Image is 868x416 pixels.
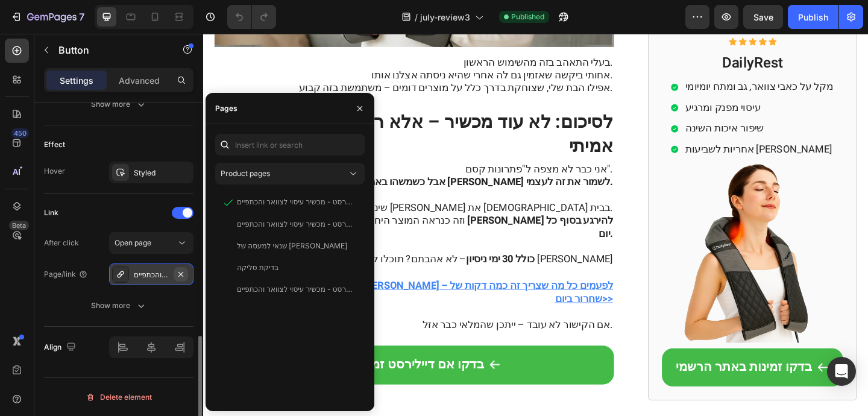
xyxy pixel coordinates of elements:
div: Show more [91,300,147,312]
p: אחריות לשביעות [PERSON_NAME] [524,119,685,133]
p: 7 [79,10,84,24]
div: Effect [44,139,65,150]
a: בדקו אם דיילירסט זמין במלאי [12,339,447,382]
button: Product pages [215,163,365,184]
p: אם הקישור לא עובד – ייתכן שהמלאי כבר אזל. [13,310,445,324]
div: Delete element [86,390,152,405]
div: דיילירסט - מכשיר עיסוי לצוואר והכתפיים [237,219,353,230]
div: Undo/Redo [227,5,276,29]
a: בדקו כאן זמינות באתר הרשמי של [PERSON_NAME] – לפעמים כל מה שצריך זה כמה דקות של שחרור ביום>> [20,266,445,296]
span: Open page [115,238,151,247]
span: Published [511,11,544,22]
div: 450 [11,128,29,138]
button: Save [743,5,783,29]
div: After click [44,238,79,248]
div: שנאי למעסה של [PERSON_NAME] [237,241,347,251]
span: Product pages [221,169,270,178]
button: Show more [44,93,193,115]
div: Link [44,207,58,218]
button: Publish [788,5,838,29]
p: Settings [60,74,93,87]
input: Insert link or search [215,134,365,156]
img: gempages_571524628095173504-6be4473d-c181-43ea-b3c7-fe22aef02788.webp [499,139,696,336]
button: Show more [44,295,193,317]
p: בדקו אם דיילירסט זמין במלאי [135,351,306,370]
div: דיילירסט - מכשיר עיסוי לצוואר והכתפיים [237,284,353,295]
div: Publish [798,11,828,24]
p: שיפור איכות השינה [524,96,685,110]
div: Styled [134,168,190,178]
div: Page/link [44,269,88,280]
div: Show more [91,98,147,110]
strong: כולל 30 ימי ניסיון [286,238,360,254]
p: בדקו זמינות באתר הרשמי [514,355,662,373]
div: Align [44,339,78,356]
div: Hover [44,166,65,177]
p: Advanced [119,74,160,87]
button: Open page [109,232,193,254]
div: Beta [9,221,29,230]
div: דיילירסט - מכשיר עיסוי לצוואר והכתפיים [134,269,169,280]
p: עיסוי מפנק ומרגיע [524,74,685,88]
button: 7 [5,5,90,29]
p: מקל על כאבי צוואר, גב ומתח יומיומי [524,52,685,66]
a: בדקו זמינות באתר הרשמי [499,342,696,385]
div: בדיקת סליקה [237,262,278,273]
iframe: Design area [203,34,868,416]
span: / [415,11,418,24]
button: Delete element [44,388,193,407]
span: Save [753,12,773,22]
div: Open Intercom Messenger [827,357,856,386]
p: Button [58,43,161,57]
h2: DailyRest [499,21,696,44]
span: july-review3 [420,11,470,24]
div: דיילירסט - מכשיר עיסוי לצוואר והכתפיים [237,197,353,207]
div: Pages [215,103,237,114]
